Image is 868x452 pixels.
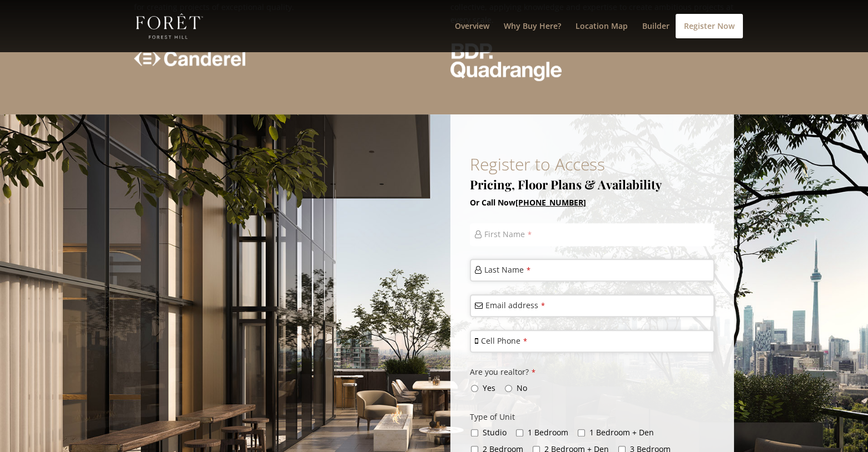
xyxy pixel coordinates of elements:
[455,22,489,52] a: Overview
[484,228,532,240] label: First Name
[483,383,495,393] span: Yes
[470,196,715,209] p: Or Call Now
[470,410,515,424] label: Type of Unit
[470,365,535,379] label: Are you realtor?
[470,176,662,193] strong: Pricing, Floor Plans & Availability
[485,299,545,312] label: Email address
[481,335,527,347] label: Cell Phone
[517,383,527,393] span: No
[528,427,568,438] span: 1 Bedroom
[450,43,562,81] img: bdpquadrangle logo
[504,22,561,52] a: Why Buy Here?
[136,13,204,39] img: Foret Condos in Forest Hill
[515,197,586,208] a: [PHONE_NUMBER]
[484,264,530,276] label: Last Name
[642,22,669,52] a: Builder
[589,427,654,438] span: 1 Bedroom + Den
[676,14,743,38] a: Register Now
[470,156,715,178] h1: Register to Access
[134,51,245,66] img: Canderel_Logo
[576,22,628,52] a: Location Map
[483,427,507,438] span: Studio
